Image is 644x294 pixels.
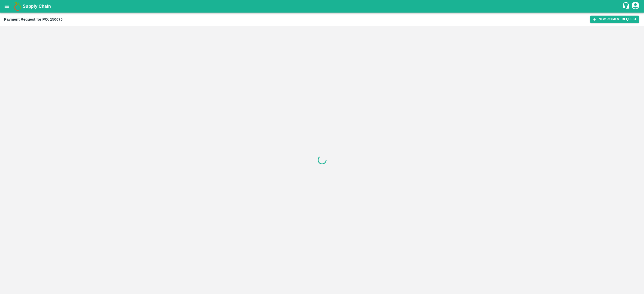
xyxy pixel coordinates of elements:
[590,16,639,23] button: New Payment Request
[631,1,640,12] div: account of current user
[622,2,631,11] div: customer-support
[23,3,622,10] a: Supply Chain
[13,1,23,11] img: logo
[1,1,13,12] button: open drawer
[23,4,51,9] b: Supply Chain
[4,17,63,21] b: Payment Request for PO: 150076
